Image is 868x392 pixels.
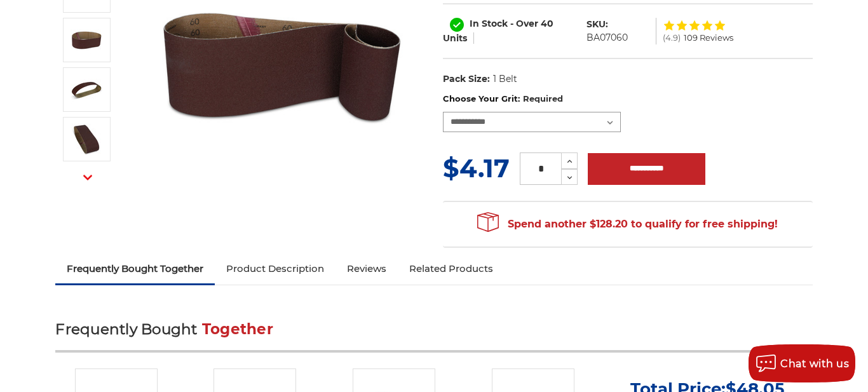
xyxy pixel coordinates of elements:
dd: 1 Belt [493,72,517,86]
span: Units [443,32,467,44]
button: Next [72,164,103,191]
span: Together [202,320,273,338]
label: Choose Your Grit: [443,93,813,105]
a: Product Description [215,255,336,283]
a: Reviews [336,255,398,283]
dt: Pack Size: [443,72,490,86]
a: Frequently Bought Together [55,255,215,283]
img: 4" x 36" Sanding Belt - AOX [71,123,102,155]
span: $4.17 [443,152,510,184]
small: Required [523,93,563,104]
img: 4" x 36" Sanding Belt - Aluminum Oxide [71,74,102,105]
dd: BA07060 [587,31,628,44]
span: Chat with us [780,358,849,370]
span: 40 [541,18,553,29]
span: (4.9) [663,34,681,42]
button: Chat with us [749,344,855,382]
span: Spend another $128.20 to qualify for free shipping! [477,218,778,230]
a: Related Products [398,255,505,283]
span: In Stock [470,18,508,29]
img: 4" x 36" AOX Sanding Belt [71,24,102,56]
span: Frequently Bought [55,320,197,338]
span: - Over [510,18,538,29]
span: 109 Reviews [684,34,733,42]
dt: SKU: [587,18,608,31]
